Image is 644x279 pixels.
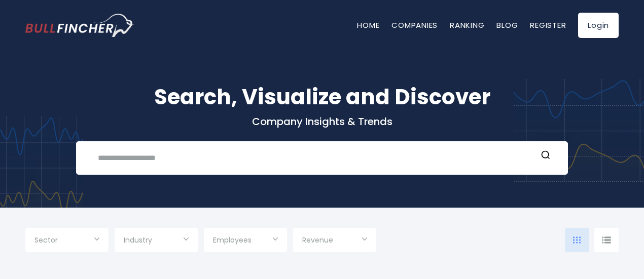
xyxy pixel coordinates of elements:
[25,115,619,128] p: Company Insights & Trends
[391,20,438,30] a: Companies
[302,235,333,245] span: Revenue
[357,20,379,30] a: Home
[302,232,367,250] input: Selection
[25,14,134,37] img: bullfincher logo
[578,13,619,38] a: Login
[450,20,484,30] a: Ranking
[496,20,518,30] a: Blog
[34,232,99,250] input: Selection
[213,235,252,245] span: Employees
[124,232,189,250] input: Selection
[602,236,611,244] img: icon-comp-list-view.svg
[124,235,152,245] span: Industry
[25,81,619,113] h1: Search, Visualize and Discover
[25,14,134,37] a: Go to homepage
[213,232,278,250] input: Selection
[573,236,581,244] img: icon-comp-grid.svg
[539,149,552,163] button: Search
[530,20,566,30] a: Register
[34,235,58,245] span: Sector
